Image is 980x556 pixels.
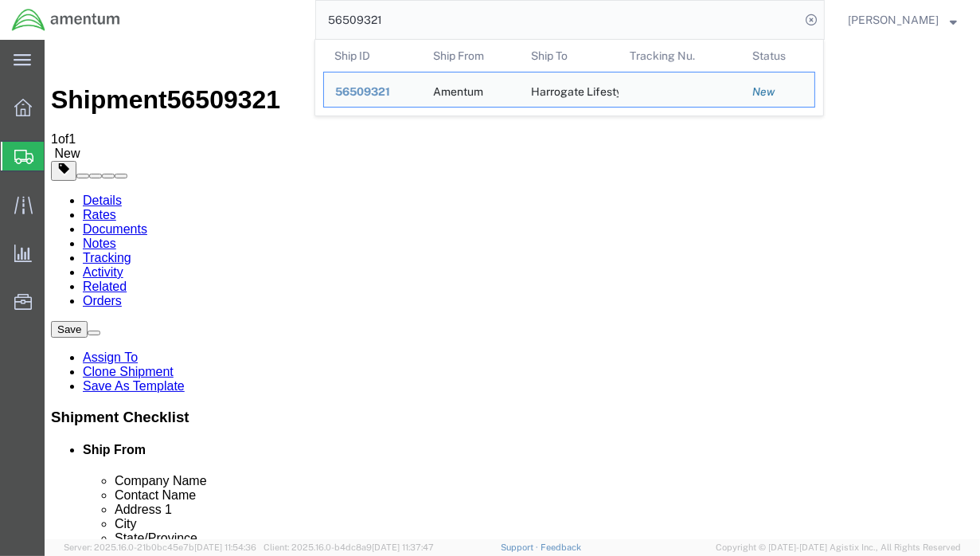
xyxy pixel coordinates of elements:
[45,40,980,539] iframe: FS Legacy Container
[520,40,619,72] th: Ship To
[11,8,121,32] img: logo
[335,84,411,100] div: 56509321
[716,541,961,554] span: Copyright © [DATE]-[DATE] Agistix Inc., All Rights Reserved
[316,1,800,39] input: Search for shipment number, reference number
[64,542,256,552] span: Server: 2025.16.0-21b0bc45e7b
[194,542,256,552] span: [DATE] 11:54:36
[741,40,815,72] th: Status
[323,40,823,116] table: Search Results
[752,84,803,100] div: New
[323,40,422,72] th: Ship ID
[433,72,483,107] div: Amentum
[619,40,742,72] th: Tracking Nu.
[372,542,434,552] span: [DATE] 11:37:47
[848,11,939,29] span: Isabel Hermosillo
[501,542,541,552] a: Support
[847,10,958,29] button: [PERSON_NAME]
[264,542,434,552] span: Client: 2025.16.0-b4dc8a9
[335,85,390,98] span: 56509321
[422,40,521,72] th: Ship From
[531,72,607,107] div: Harrogate Lifestyle Apartments
[541,542,581,552] a: Feedback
